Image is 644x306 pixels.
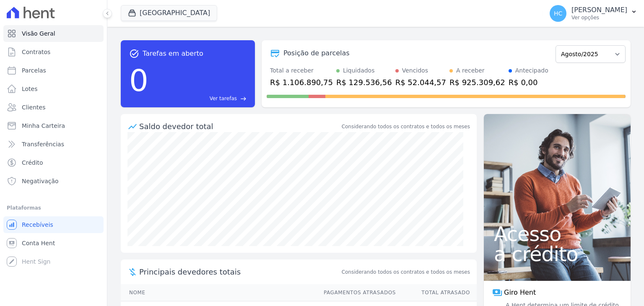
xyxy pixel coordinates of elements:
[343,66,375,75] div: Liquidados
[121,5,217,21] button: [GEOGRAPHIC_DATA]
[22,239,55,247] span: Conta Hent
[3,117,104,134] a: Minha Carteira
[129,59,148,102] div: 0
[139,266,340,277] span: Principais devedores totais
[240,96,247,102] span: east
[129,49,139,59] span: task_alt
[22,158,43,167] span: Crédito
[121,284,316,301] th: Nome
[152,95,247,102] a: Ver tarefas east
[22,122,65,130] span: Minha Carteira
[22,103,45,112] span: Clientes
[554,10,562,16] span: HC
[3,80,104,97] a: Lotes
[22,220,53,229] span: Recebíveis
[3,44,104,60] a: Contratos
[494,224,621,244] span: Acesso
[3,62,104,79] a: Parcelas
[571,6,627,14] p: [PERSON_NAME]
[543,2,644,25] button: HC [PERSON_NAME] Ver opções
[402,66,428,75] div: Vencidos
[494,244,621,264] span: a crédito
[3,25,104,42] a: Visão Geral
[3,136,104,153] a: Transferências
[336,77,392,88] div: R$ 129.536,56
[342,268,470,276] span: Considerando todos os contratos e todos os meses
[22,140,64,148] span: Transferências
[283,48,350,58] div: Posição de parcelas
[571,14,627,21] p: Ver opções
[449,77,505,88] div: R$ 925.309,62
[22,177,59,185] span: Negativação
[270,77,333,88] div: R$ 1.106.890,75
[3,173,104,189] a: Negativação
[22,66,46,75] span: Parcelas
[515,66,548,75] div: Antecipado
[210,95,237,102] span: Ver tarefas
[456,66,485,75] div: A receber
[3,216,104,233] a: Recebíveis
[504,288,536,298] span: Giro Hent
[22,85,38,93] span: Lotes
[316,284,396,301] th: Pagamentos Atrasados
[3,154,104,171] a: Crédito
[395,77,446,88] div: R$ 52.044,57
[143,49,203,59] span: Tarefas em aberto
[22,48,50,56] span: Contratos
[509,77,548,88] div: R$ 0,00
[270,66,333,75] div: Total a receber
[139,121,340,132] div: Saldo devedor total
[396,284,477,301] th: Total Atrasado
[3,235,104,252] a: Conta Hent
[7,203,100,213] div: Plataformas
[3,99,104,116] a: Clientes
[22,29,55,38] span: Visão Geral
[342,123,470,130] div: Considerando todos os contratos e todos os meses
